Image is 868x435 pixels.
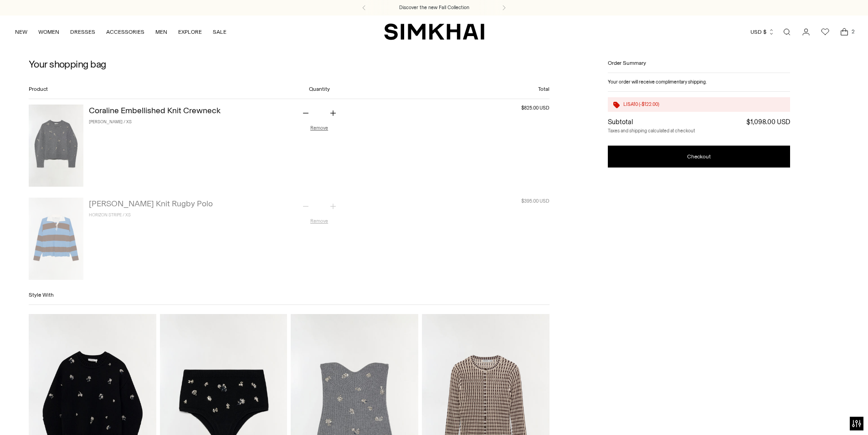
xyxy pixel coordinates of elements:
button: Checkout [608,146,790,168]
a: Coraline Embellished Knit Crewneck [89,105,221,115]
a: Go to the account page [797,23,815,41]
button: USD $ [750,22,775,42]
h3: Subtotal [608,117,633,127]
span: 2 [849,27,857,36]
span: $1,098.00 USD [746,117,790,127]
p: Taxes and shipping calculated at checkout [608,127,790,135]
div: Total [396,85,550,93]
button: Add product quantity [325,105,341,124]
div: Quantity [242,85,396,93]
h3: Order Summary [608,59,790,73]
a: ACCESSORIES [106,22,144,42]
a: SALE [213,22,226,42]
div: Product [29,85,83,93]
a: Wishlist [816,23,834,41]
input: Product quantity [308,105,330,124]
h3: Style With [29,285,550,305]
a: NEW [15,22,27,42]
a: Open cart modal [835,23,853,41]
h4: Your order will receive complimentary shipping. [608,79,707,86]
a: MEN [155,22,167,42]
button: Subtract product quantity [298,105,314,124]
p: [PERSON_NAME] / XS [89,119,221,125]
a: Discover the new Fall Collection [399,4,469,11]
a: DRESSES [70,22,95,42]
a: EXPLORE [178,22,202,42]
button: Remove [310,125,328,131]
span: $825.00 USD [498,105,550,112]
h1: Your shopping bag [29,59,106,70]
a: SIMKHAI [384,23,484,41]
a: Open search modal [778,23,796,41]
iframe: PayPal-paypal [608,179,790,201]
a: WOMEN [38,22,59,42]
